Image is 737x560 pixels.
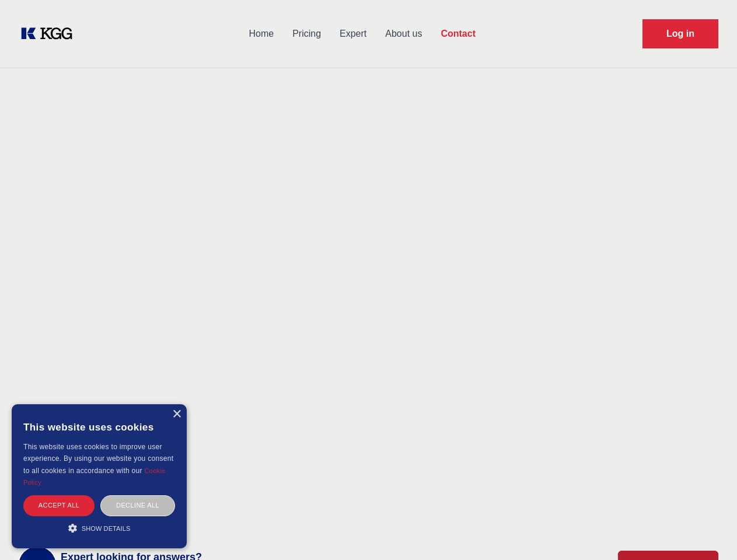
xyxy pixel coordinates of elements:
[82,525,131,532] span: Show details
[330,19,376,49] a: Expert
[679,504,737,560] iframe: Chat Widget
[376,19,431,49] a: About us
[23,522,175,534] div: Show details
[172,410,181,419] div: Close
[100,495,175,516] div: Decline all
[239,19,283,49] a: Home
[23,443,173,475] span: This website uses cookies to improve user experience. By using our website you consent to all coo...
[19,24,82,43] a: KOL Knowledge Platform: Talk to Key External Experts (KEE)
[23,413,175,441] div: This website uses cookies
[431,19,485,49] a: Contact
[23,467,166,486] a: Cookie Policy
[642,19,718,48] a: Request Demo
[283,19,330,49] a: Pricing
[23,495,95,516] div: Accept all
